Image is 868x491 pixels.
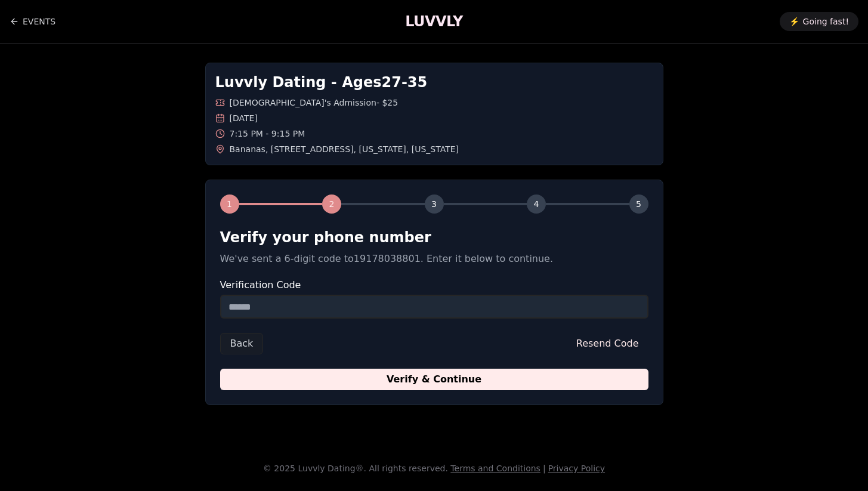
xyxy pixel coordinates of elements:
a: Privacy Policy [548,464,605,473]
span: Going fast! [803,16,849,27]
div: 4 [527,194,546,214]
div: 2 [322,194,341,214]
a: LUVVLY [405,12,462,31]
label: Verification Code [220,280,648,290]
span: [DEMOGRAPHIC_DATA]'s Admission - $25 [230,97,399,109]
p: We've sent a 6-digit code to 19178038801 . Enter it below to continue. [220,252,648,266]
h2: Verify your phone number [220,228,648,247]
span: Bananas , [STREET_ADDRESS] , [US_STATE] , [US_STATE] [230,143,459,155]
button: Verify & Continue [220,369,648,390]
div: 1 [220,194,239,214]
span: | [543,464,546,473]
span: [DATE] [230,112,258,124]
button: Back [220,333,264,354]
button: Resend Code [567,333,648,354]
span: 7:15 PM - 9:15 PM [230,128,305,140]
h1: Luvvly Dating - Ages 27 - 35 [215,73,653,92]
a: Back to events [10,10,55,33]
span: ⚡️ [789,16,799,27]
div: 5 [629,194,648,214]
div: 3 [425,194,444,214]
a: Terms and Conditions [450,464,540,473]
